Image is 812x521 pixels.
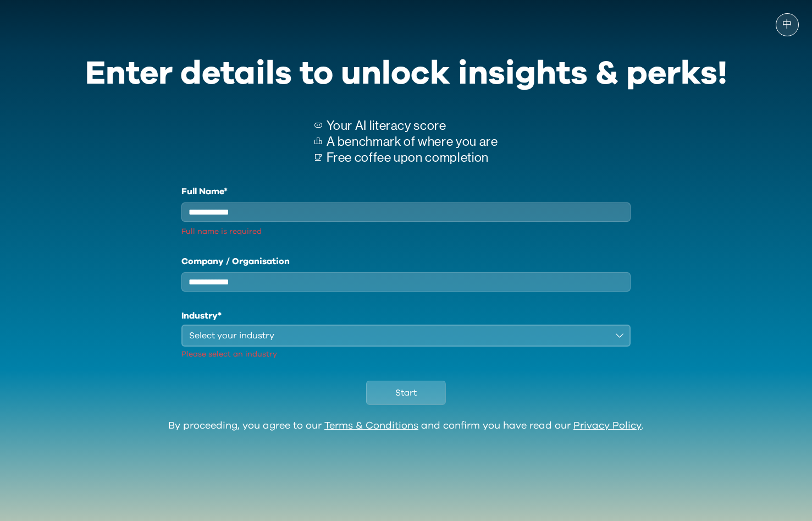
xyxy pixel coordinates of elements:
[366,381,446,405] button: Start
[85,47,727,100] div: Enter details to unlock insights & perks!
[327,150,498,166] p: Free coffee upon completion
[181,255,631,268] label: Company / Organisation
[395,386,417,399] span: Start
[181,325,631,347] button: Select your industry
[181,185,631,198] label: Full Name*
[327,118,498,134] p: Your AI literacy score
[181,349,631,360] p: Please select an industry
[181,226,631,237] p: Full name is required
[324,421,418,431] a: Terms & Conditions
[181,309,631,322] h1: Industry*
[573,421,642,431] a: Privacy Policy
[189,329,608,342] div: Select your industry
[327,134,498,150] p: A benchmark of where you are
[782,19,792,30] span: 中
[168,420,644,432] div: By proceeding, you agree to our and confirm you have read our .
